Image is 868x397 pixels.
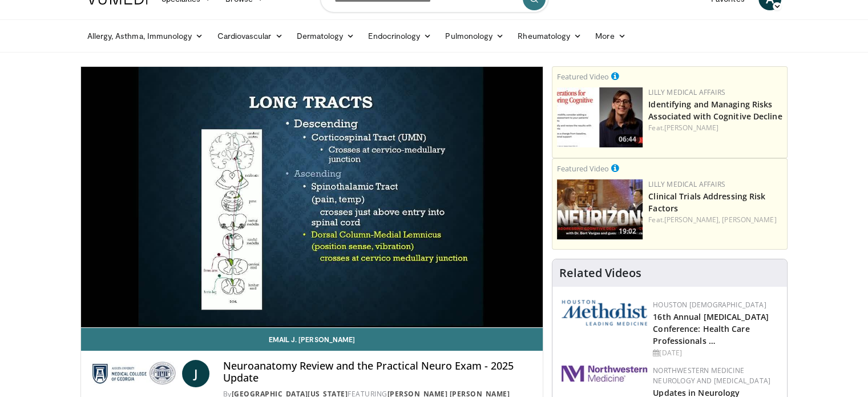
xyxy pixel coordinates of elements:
[653,366,770,386] a: Northwestern Medicine Neurology and [MEDICAL_DATA]
[81,328,543,351] a: Email J. [PERSON_NAME]
[722,215,776,224] a: [PERSON_NAME]
[653,348,778,358] div: [DATE]
[615,134,640,145] span: 06:44
[648,123,782,133] div: Feat.
[648,215,782,225] div: Feat.
[557,179,643,239] a: 19:02
[664,215,720,224] a: [PERSON_NAME],
[648,87,725,97] a: Lilly Medical Affairs
[559,266,641,280] h4: Related Videos
[81,67,543,328] video-js: Video Player
[290,25,362,47] a: Dermatology
[557,87,643,147] a: 06:44
[210,25,289,47] a: Cardiovascular
[615,226,640,236] span: 19:02
[557,163,609,174] small: Featured Video
[557,87,643,147] img: fc5f84e2-5eb7-4c65-9fa9-08971b8c96b8.jpg.150x105_q85_crop-smart_upscale.jpg
[361,25,438,47] a: Endocrinology
[653,311,769,346] a: 16th Annual [MEDICAL_DATA] Conference: Health Care Professionals …
[648,191,765,214] a: Clinical Trials Addressing Risk Factors
[557,179,643,239] img: 1541e73f-d457-4c7d-a135-57e066998777.png.150x105_q85_crop-smart_upscale.jpg
[588,25,632,47] a: More
[182,360,209,387] a: J
[648,179,725,189] a: Lilly Medical Affairs
[80,25,211,47] a: Allergy, Asthma, Immunology
[562,366,647,382] img: 2a462fb6-9365-492a-ac79-3166a6f924d8.png.150x105_q85_autocrop_double_scale_upscale_version-0.2.jpg
[562,300,647,326] img: 5e4488cc-e109-4a4e-9fd9-73bb9237ee91.png.150x105_q85_autocrop_double_scale_upscale_version-0.2.png
[511,25,588,47] a: Rheumatology
[648,99,782,122] a: Identifying and Managing Risks Associated with Cognitive Decline
[438,25,511,47] a: Pulmonology
[664,123,718,133] a: [PERSON_NAME]
[557,71,609,82] small: Featured Video
[653,300,766,310] a: Houston [DEMOGRAPHIC_DATA]
[90,360,177,387] img: Medical College of Georgia - Augusta University
[223,360,534,384] h4: Neuroanatomy Review and the Practical Neuro Exam - 2025 Update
